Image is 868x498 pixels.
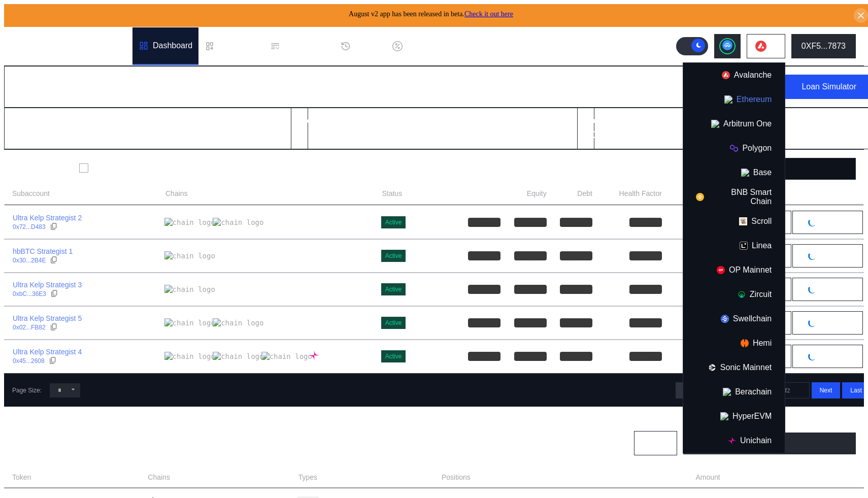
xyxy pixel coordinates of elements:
div: 0x72...D483 [13,223,46,230]
img: chain logo [213,218,263,227]
div: Loan Book [219,42,258,51]
button: pendingWithdraw [792,311,863,335]
button: Next [812,382,841,399]
div: <0.001 [586,128,622,141]
img: chain logo [261,352,312,361]
img: chain logo [728,437,736,445]
div: Dashboard [153,41,192,50]
img: chain logo [722,71,730,79]
span: Types [298,472,317,483]
button: pendingWithdraw [792,244,863,268]
div: Active [385,252,402,259]
button: Polygon [683,136,785,160]
span: Positions [442,472,471,483]
span: Last [850,387,862,394]
button: First [676,382,704,399]
img: pending [808,252,816,260]
span: Debt [577,188,592,199]
button: Berachain [683,380,785,404]
span: Withdraw [820,252,847,260]
button: chain logo [747,34,785,58]
img: pending [808,218,816,226]
img: chain logo [741,169,749,177]
div: USD [53,128,75,141]
span: Chain [643,440,658,447]
div: 0x45...2608 [13,357,45,364]
button: Zircuit [683,282,785,307]
button: Linea [683,234,785,258]
img: chain logo [164,251,215,260]
img: pending [808,352,816,360]
a: Discount Factors [386,27,474,65]
h2: Total Debt [299,116,339,125]
span: Token [12,472,31,483]
label: Show Closed Accounts [92,163,168,173]
a: History [335,27,386,65]
img: chain logo [708,363,716,372]
div: Discount Factors [407,42,468,51]
div: My Dashboard [13,78,106,96]
a: Dashboard [132,27,198,65]
img: chain logo [164,318,215,327]
h2: Total Equity [586,116,631,125]
button: Hemi [683,331,785,355]
div: hbBTC Strategist 1 [13,247,73,256]
div: Page Size: [12,387,42,394]
img: chain logo [720,412,728,420]
button: Base [683,160,785,185]
img: chain logo [724,95,732,104]
span: Status [382,188,402,199]
span: Health Factor [619,188,662,199]
button: Sonic Mainnet [683,355,785,380]
img: pending [808,319,816,327]
a: Loan Book [198,27,264,65]
button: Chain [634,431,677,455]
img: chain logo [711,120,719,128]
img: chain logo [738,290,746,298]
img: chain logo [164,352,215,361]
div: Ultra Kelp Strategist 2 [13,213,82,222]
div: 0XF5...7873 [802,42,846,51]
img: chain logo [723,388,731,396]
button: pendingWithdraw [792,277,863,302]
button: Scroll [683,209,785,234]
div: Ultra Kelp Strategist 4 [13,347,82,356]
span: Withdraw [820,286,847,293]
img: chain logo [164,285,215,294]
div: Positions [12,438,53,449]
div: Ultra Kelp Strategist 5 [13,314,82,323]
a: Check it out here [464,10,513,18]
span: USD Value [821,472,856,483]
img: chain logo [164,218,215,227]
span: Chains [165,188,188,199]
div: 0x30...2B4E [13,257,46,264]
img: chain logo [741,339,749,347]
img: chain logo [740,242,748,250]
div: 0 [299,128,306,141]
div: 0xbC...36E3 [13,290,46,297]
img: chain logo [730,144,738,152]
img: chain logo [717,266,725,274]
span: Withdraw [820,319,847,327]
img: chain logo [310,351,319,360]
button: HyperEVM [683,404,785,428]
button: Ethereum [683,87,785,112]
div: History [355,42,380,51]
div: USD [310,128,331,141]
img: chain logo [721,315,729,323]
div: Active [385,319,402,326]
div: Ultra Kelp Strategist 3 [13,280,82,289]
span: Withdraw [820,219,847,226]
img: pending [808,285,816,293]
img: chain logo [696,193,704,201]
h2: Total Balance [13,116,65,125]
span: Chains [148,472,170,483]
span: Account Balance [447,188,500,199]
button: pendingWithdraw [792,344,863,369]
button: pendingWithdraw [792,210,863,235]
button: Swellchain [683,307,785,331]
div: Active [385,219,402,226]
img: chain logo [755,41,766,52]
div: Subaccounts [12,163,71,175]
button: OP Mainnet [683,258,785,282]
